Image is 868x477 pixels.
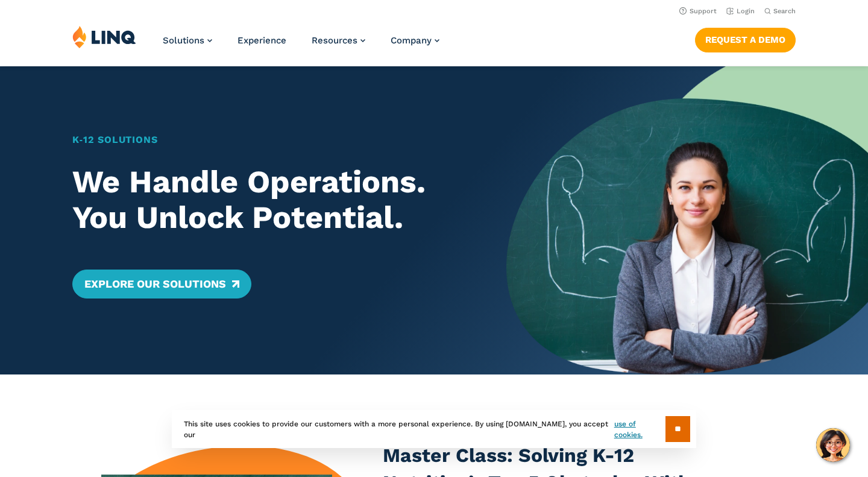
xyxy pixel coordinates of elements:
[679,7,717,15] a: Support
[312,35,357,46] span: Resources
[695,28,796,52] a: Request a Demo
[163,35,212,46] a: Solutions
[172,410,696,448] div: This site uses cookies to provide our customers with a more personal experience. By using [DOMAIN...
[391,35,439,46] a: Company
[773,7,796,15] span: Search
[72,25,136,48] img: LINQ | K‑12 Software
[163,25,439,65] nav: Primary Navigation
[726,7,755,15] a: Login
[312,35,365,46] a: Resources
[391,35,432,46] span: Company
[163,35,204,46] span: Solutions
[72,270,251,299] a: Explore Our Solutions
[764,7,796,16] button: Open Search Bar
[614,419,665,440] a: use of cookies.
[695,25,796,52] nav: Button Navigation
[72,133,471,147] h1: K‑12 Solutions
[816,428,850,462] button: Hello, have a question? Let’s chat.
[72,164,471,236] h2: We Handle Operations. You Unlock Potential.
[506,66,868,374] img: Home Banner
[237,35,286,46] a: Experience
